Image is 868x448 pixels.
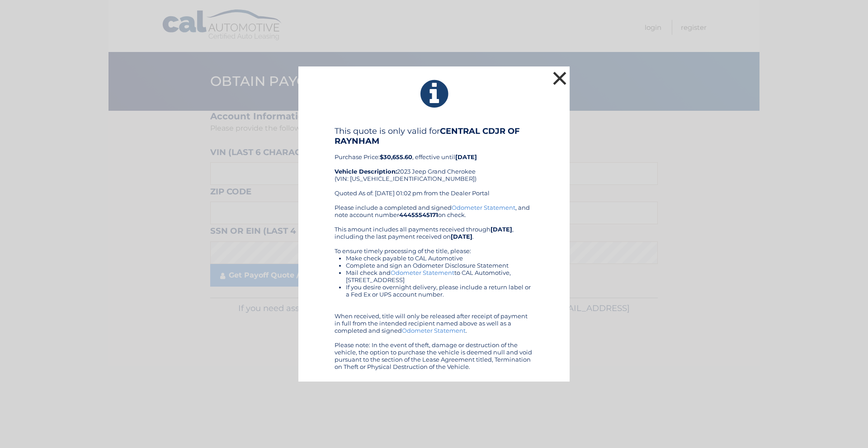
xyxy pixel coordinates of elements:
a: Odometer Statement [391,269,454,276]
a: Odometer Statement [452,204,515,211]
li: Mail check and to CAL Automotive, [STREET_ADDRESS] [346,269,533,283]
div: Purchase Price: , effective until 2023 Jeep Grand Cherokee (VIN: [US_VEHICLE_IDENTIFICATION_NUMBE... [335,126,533,204]
b: [DATE] [451,233,472,240]
li: Make check payable to CAL Automotive [346,255,533,262]
li: Complete and sign an Odometer Disclosure Statement [346,262,533,269]
b: $30,655.60 [380,153,412,160]
li: If you desire overnight delivery, please include a return label or a Fed Ex or UPS account number. [346,283,533,298]
a: Odometer Statement [402,327,466,334]
div: Please include a completed and signed , and note account number on check. This amount includes al... [335,204,533,370]
b: 44455545171 [399,211,438,218]
b: [DATE] [491,226,512,233]
h4: This quote is only valid for [335,126,533,146]
button: × [551,69,569,87]
strong: Vehicle Description: [335,168,397,175]
b: CENTRAL CDJR OF RAYNHAM [335,126,520,146]
b: [DATE] [455,153,477,160]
